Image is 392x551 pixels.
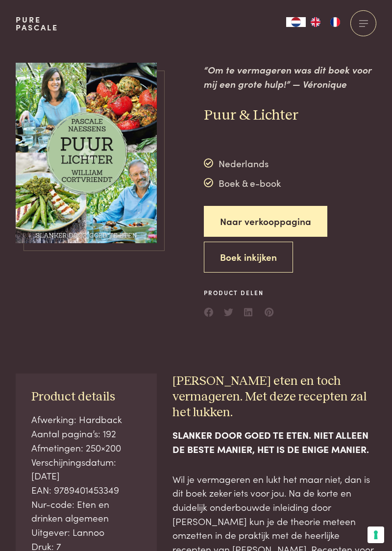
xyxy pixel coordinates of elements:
img: https://admin.purepascale.com/wp-content/uploads/2017/08/pascale-naessens-puur-lichter.jpeg [16,63,157,244]
div: Nederlands [204,156,281,171]
div: Boek & e-book [204,175,281,190]
h2: Puur & Lichter [204,106,376,125]
a: Naar verkooppagina [204,206,327,237]
a: FR [325,17,345,27]
a: PurePascale [16,16,58,31]
h3: [PERSON_NAME] eten en toch vermageren. Met deze recepten zal het lukken. [172,374,376,421]
a: EN [306,17,325,27]
a: NL [286,17,306,27]
button: Uw voorkeuren voor toestemming voor trackingtechnologieën [367,526,384,543]
button: Boek inkijken [204,242,293,273]
span: Product delen [204,288,274,297]
div: Language [286,17,306,27]
ul: Language list [306,17,345,27]
aside: Language selected: Nederlands [286,17,345,27]
strong: SLANKER DOOR GOED TE ETEN. NIET ALLEEN DE BESTE MANIER, HET IS DE ENIGE MANIER. [172,428,369,455]
span: Product details [31,391,115,403]
p: “Om te vermageren was dit boek voor mij een grote hulp!” — Véronique [204,63,376,91]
